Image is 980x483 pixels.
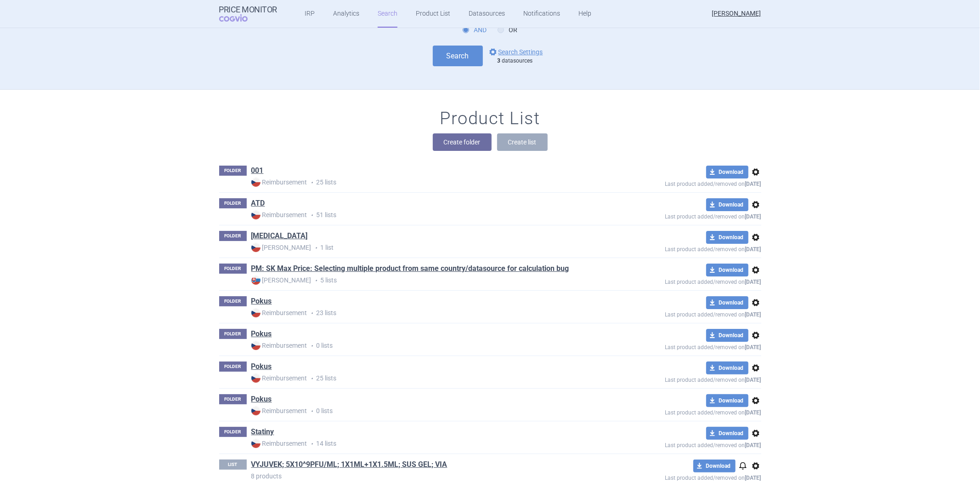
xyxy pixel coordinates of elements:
[219,427,247,437] p: FOLDER
[706,329,748,342] button: Download
[251,276,312,285] strong: [PERSON_NAME]
[599,374,761,383] p: Last product added/removed on
[745,377,761,383] strong: [DATE]
[251,231,308,241] a: [MEDICAL_DATA]
[251,460,448,470] a: VYJUVEK; 5X10^9PFU/ML; 1X1ML+1X1.5ML; SUS GEL; VIA
[251,329,272,341] h1: Pokus
[219,231,247,241] p: FOLDER
[251,341,599,351] p: 0 lists
[251,394,272,406] h1: Pokus
[251,427,274,439] h1: Statiny
[745,409,761,416] strong: [DATE]
[706,427,748,440] button: Download
[251,243,312,252] strong: [PERSON_NAME]
[219,166,247,176] p: FOLDER
[498,57,501,64] strong: 3
[251,439,261,448] img: CZ
[745,246,761,253] strong: [DATE]
[693,460,736,472] button: Download
[251,439,599,448] p: 14 lists
[307,309,317,318] i: •
[251,198,265,208] a: ATD
[251,243,599,253] p: 1 list
[219,329,247,339] p: FOLDER
[745,344,761,351] strong: [DATE]
[251,178,599,187] p: 25 lists
[251,406,261,415] img: CZ
[706,166,748,178] button: Download
[251,406,599,416] p: 0 lists
[251,341,307,350] strong: Reimbursement
[251,166,264,178] h1: 001
[251,439,307,448] strong: Reimbursement
[251,243,261,252] img: CZ
[219,198,247,208] p: FOLDER
[440,108,540,129] h1: Product List
[219,394,247,404] p: FOLDER
[487,46,543,57] a: Search Settings
[251,276,261,285] img: SK
[251,374,599,383] p: 25 lists
[307,374,317,383] i: •
[463,25,487,34] label: AND
[219,264,247,274] p: FOLDER
[251,296,272,306] a: Pokus
[219,460,247,470] p: LIST
[219,5,278,14] strong: Price Monitor
[219,14,261,22] span: COGVIO
[251,231,308,243] h1: Humira
[307,211,317,220] i: •
[251,427,274,437] a: Statiny
[706,231,748,244] button: Download
[251,460,448,471] h1: VYJUVEK; 5X10^9PFU/ML; 1X1ML+1X1.5ML; SUS GEL; VIA
[745,475,761,481] strong: [DATE]
[307,407,317,416] i: •
[251,264,569,276] h1: PM: SK Max Price: Selecting multiple product from same country/datasource for calculation bug
[498,57,548,65] div: datasources
[307,439,317,448] i: •
[251,362,272,372] a: Pokus
[599,309,761,318] p: Last product added/removed on
[251,394,272,404] a: Pokus
[498,25,517,34] label: OR
[251,471,599,481] p: 8 products
[745,181,761,187] strong: [DATE]
[307,341,317,351] i: •
[599,276,761,285] p: Last product added/removed on
[745,213,761,220] strong: [DATE]
[251,210,261,219] img: CZ
[251,210,599,220] p: 51 lists
[599,440,761,448] p: Last product added/removed on
[706,264,748,276] button: Download
[706,394,748,407] button: Download
[599,244,761,253] p: Last product added/removed on
[251,374,307,383] strong: Reimbursement
[745,279,761,285] strong: [DATE]
[251,276,599,285] p: 5 lists
[745,442,761,448] strong: [DATE]
[599,211,761,220] p: Last product added/removed on
[433,133,492,151] button: Create folder
[312,276,321,285] i: •
[433,46,483,66] button: Search
[251,374,261,383] img: CZ
[251,341,261,350] img: CZ
[219,296,247,306] p: FOLDER
[497,133,548,151] button: Create list
[745,311,761,318] strong: [DATE]
[251,406,307,415] strong: Reimbursement
[219,5,278,23] a: Price MonitorCOGVIO
[251,178,307,187] strong: Reimbursement
[251,329,272,339] a: Pokus
[599,342,761,351] p: Last product added/removed on
[706,362,748,374] button: Download
[599,407,761,416] p: Last product added/removed on
[251,296,272,308] h1: Pokus
[251,210,307,219] strong: Reimbursement
[599,178,761,187] p: Last product added/removed on
[251,308,261,317] img: CZ
[219,362,247,372] p: FOLDER
[307,178,317,187] i: •
[251,178,261,187] img: CZ
[251,308,307,317] strong: Reimbursement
